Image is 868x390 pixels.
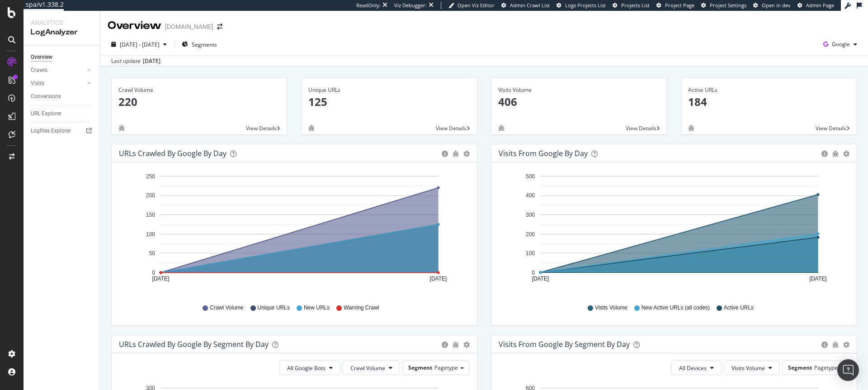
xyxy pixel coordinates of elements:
[688,125,694,131] div: bug
[821,342,828,348] div: circle-info
[532,270,535,276] text: 0
[31,92,94,101] a: Conversions
[146,193,155,199] text: 200
[118,86,280,94] div: Crawl Volume
[499,340,630,349] div: Visits from Google By Segment By Day
[149,250,156,257] text: 50
[111,57,160,65] div: Last update
[724,304,754,312] span: Active URLs
[510,2,550,9] span: Admin Crawl List
[31,109,94,119] a: URL Explorer
[788,364,812,371] span: Segment
[31,126,94,136] a: Logfiles Explorer
[344,304,379,312] span: Warning Crawl
[832,151,839,157] div: bug
[146,212,155,218] text: 150
[843,151,849,157] div: gear
[31,126,71,136] div: Logfiles Explorer
[463,342,470,348] div: gear
[832,40,850,48] span: Google
[178,37,221,52] button: Segments
[246,124,277,132] span: View Details
[843,342,849,348] div: gear
[710,2,746,9] span: Project Settings
[279,361,340,375] button: All Google Bots
[308,125,315,131] div: bug
[120,41,160,48] span: [DATE] - [DATE]
[31,66,47,75] div: Crawls
[350,364,385,372] span: Crawl Volume
[146,173,155,180] text: 250
[642,304,710,312] span: New Active URLs (all codes)
[31,109,61,119] div: URL Explorer
[671,361,722,375] button: All Devices
[453,151,459,157] div: bug
[526,212,535,218] text: 300
[621,2,650,9] span: Projects List
[532,276,549,282] text: [DATE]
[688,94,850,109] p: 184
[119,170,467,295] svg: A chart.
[448,2,495,9] a: Open Viz Editor
[287,364,325,372] span: All Google Bots
[304,304,330,312] span: New URLs
[192,41,217,48] span: Segments
[108,18,161,33] div: Overview
[343,361,400,375] button: Crawl Volume
[31,79,44,88] div: Visits
[814,364,838,371] span: Pagetype
[408,364,432,371] span: Segment
[806,2,834,9] span: Admin Page
[810,276,827,282] text: [DATE]
[118,125,125,131] div: bug
[258,304,290,312] span: Unique URLs
[557,2,606,9] a: Logs Projects List
[152,270,155,276] text: 0
[118,94,280,109] p: 220
[762,2,791,9] span: Open in dev
[837,359,859,381] div: Open Intercom Messenger
[31,79,85,88] a: Visits
[442,342,448,348] div: circle-info
[430,276,447,282] text: [DATE]
[31,52,94,62] a: Overview
[595,304,627,312] span: Visits Volume
[665,2,694,9] span: Project Page
[394,2,427,9] div: Viz Debugger:
[613,2,650,9] a: Projects List
[832,342,839,348] div: bug
[499,149,588,158] div: Visits from Google by day
[119,340,269,349] div: URLs Crawled by Google By Segment By Day
[108,37,170,52] button: [DATE] - [DATE]
[526,231,535,238] text: 200
[308,86,470,94] div: Unique URLs
[210,304,243,312] span: Crawl Volume
[498,86,660,94] div: Visits Volume
[526,193,535,199] text: 400
[679,364,707,372] span: All Devices
[816,124,846,132] span: View Details
[626,124,656,132] span: View Details
[565,2,606,9] span: Logs Projects List
[458,2,495,9] span: Open Viz Editor
[463,151,470,157] div: gear
[498,94,660,109] p: 406
[499,170,846,295] svg: A chart.
[146,231,155,238] text: 100
[143,57,160,65] div: [DATE]
[498,125,505,131] div: bug
[442,151,448,157] div: circle-info
[797,2,834,9] a: Admin Page
[453,342,459,348] div: bug
[526,250,535,257] text: 100
[724,361,780,375] button: Visits Volume
[165,22,213,31] div: [DOMAIN_NAME]
[656,2,694,9] a: Project Page
[119,149,226,158] div: URLs Crawled by Google by day
[308,94,470,109] p: 125
[31,18,93,27] div: Analytics
[688,86,850,94] div: Active URLs
[753,2,791,9] a: Open in dev
[152,276,170,282] text: [DATE]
